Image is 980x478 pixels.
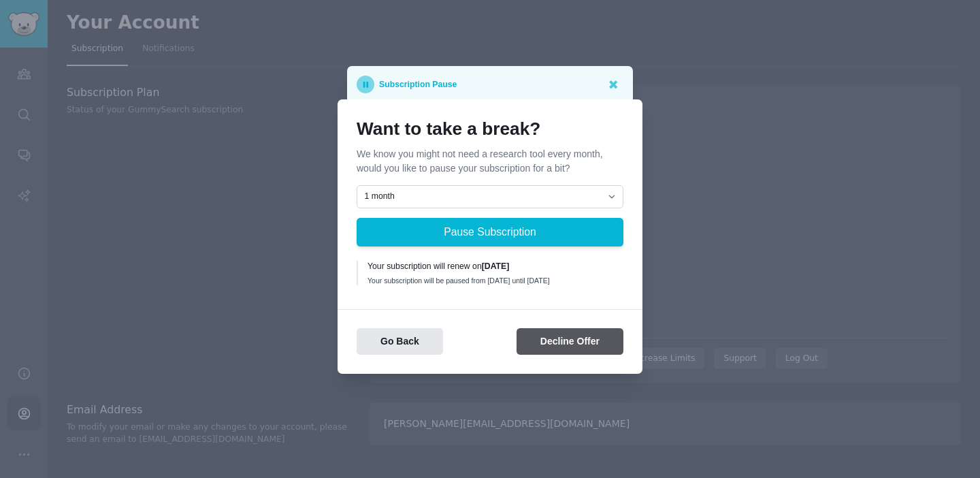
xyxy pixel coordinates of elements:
div: Your subscription will renew on [367,261,614,273]
b: [DATE] [482,261,510,271]
div: Your subscription will be paused from [DATE] until [DATE] [367,276,614,285]
button: Pause Subscription [357,218,623,246]
p: Subscription Pause [379,76,457,93]
h1: Want to take a break? [357,118,623,140]
button: Go Back [357,328,443,355]
button: Decline Offer [517,328,623,355]
p: We know you might not need a research tool every month, would you like to pause your subscription... [357,147,623,176]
